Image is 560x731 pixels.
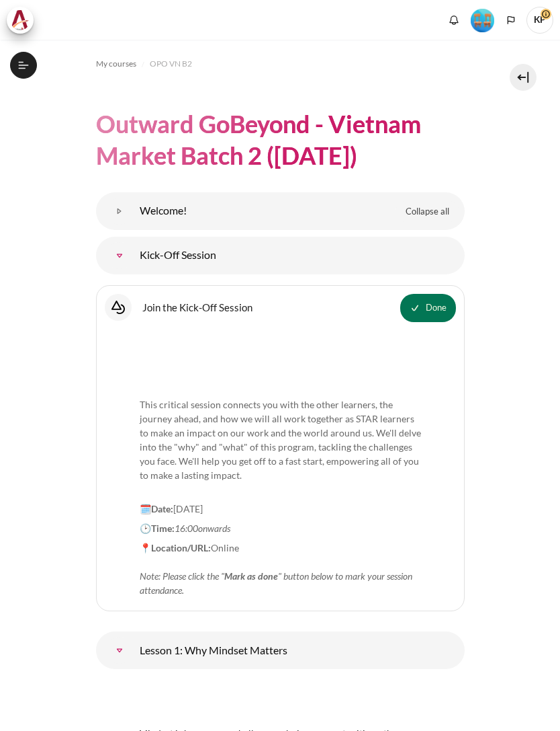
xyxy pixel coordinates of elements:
[96,53,465,75] nav: Navigation bar
[140,570,412,596] em: Note: Please click the " " button below to mark your session attendance.
[471,9,494,32] img: Level #4
[96,56,136,72] a: My courses
[140,383,421,496] p: This critical session connects you with the other learners, the journey ahead, and how we will al...
[142,301,252,313] a: Join the Kick-Off Session
[501,10,521,30] button: Languages
[471,7,494,32] div: Level #4
[139,680,422,724] img: 1
[198,523,230,534] em: onwards
[395,200,459,223] a: Collapse all
[140,502,421,516] p: [DATE]
[140,542,412,596] span: Online
[465,7,500,32] a: Level #4
[150,58,192,70] span: OPO VN B2
[106,198,133,225] a: Welcome!
[444,10,464,30] div: Show notification window with no new notifications
[106,637,133,664] a: Lesson 1: Why Mindset Matters
[426,301,447,315] span: Done
[140,503,173,514] strong: 🗓️Date:
[150,56,192,72] a: OPO VN B2
[175,523,198,534] em: 16:00
[11,10,30,30] img: Architeck
[96,58,136,70] span: My courses
[526,7,553,34] span: KP
[224,570,278,582] strong: Mark as done
[106,242,133,269] a: Kick-Off Session
[526,7,553,34] a: User menu
[140,523,175,534] strong: 🕑Time:
[140,542,211,553] strong: 📍Location/URL:
[400,294,456,322] button: Join the Kick-Off Session is marked as done. Press to undo.
[406,205,449,219] span: Collapse all
[96,108,465,171] h1: Outward GoBeyond - Vietnam Market Batch 2 ([DATE])
[7,7,40,34] a: Architeck Architeck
